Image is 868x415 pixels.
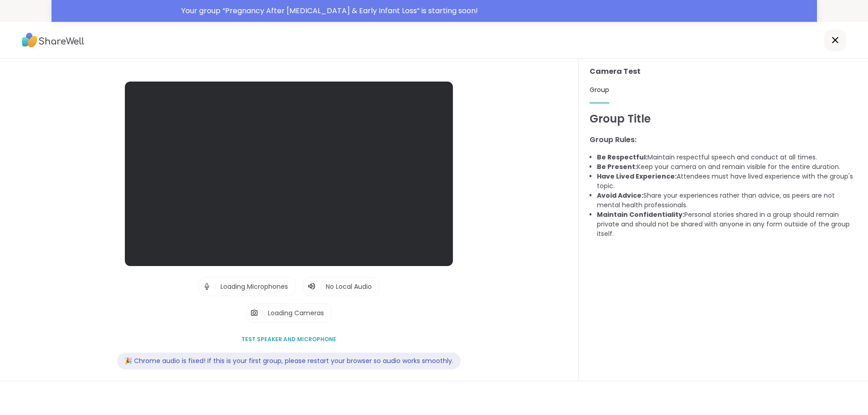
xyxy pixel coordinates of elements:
h3: Group Rules: [590,134,857,145]
b: Be Present: [597,162,637,171]
span: No Local Audio [326,282,372,291]
span: | [320,281,322,292]
img: Microphone [203,277,211,296]
span: Loading Cameras [268,308,324,318]
img: Camera [250,304,258,322]
b: Maintain Confidentiality: [597,210,684,219]
li: Keep your camera on and remain visible for the entire duration. [597,162,857,172]
h3: Camera Test [590,66,857,77]
div: Your group “ Pregnancy After [MEDICAL_DATA] & Early Infant Loss ” is starting soon! [181,5,812,16]
b: Be Respectful: [597,153,647,162]
li: Share your experiences rather than advice, as peers are not mental health professionals. [597,191,857,210]
button: Test speaker and microphone [238,330,340,349]
b: Have Lived Experience: [597,172,677,181]
li: Personal stories shared in a group should remain private and should not be shared with anyone in ... [597,210,857,239]
b: Avoid Advice: [597,191,643,200]
h1: Group Title [590,111,857,127]
li: Maintain respectful speech and conduct at all times. [597,153,857,162]
div: 🎉 Chrome audio is fixed! If this is your first group, please restart your browser so audio works ... [117,353,461,369]
span: | [262,304,264,322]
span: Group [590,85,609,94]
span: Test speaker and microphone [241,335,336,343]
img: ShareWell Logo [22,30,84,51]
span: | [215,277,217,296]
li: Attendees must have lived experience with the group's topic. [597,172,857,191]
span: Loading Microphones [221,282,288,291]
